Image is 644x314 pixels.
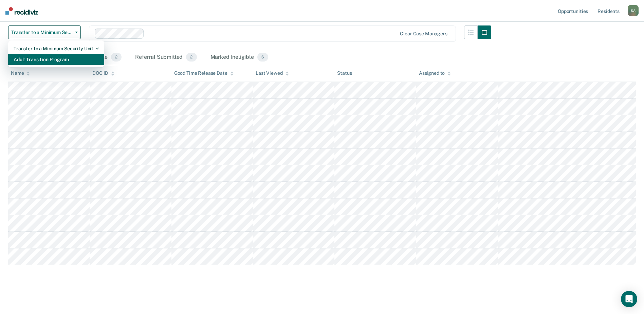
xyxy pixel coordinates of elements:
[400,31,447,37] div: Clear case managers
[186,53,197,62] span: 2
[628,5,639,16] div: S A
[92,70,114,76] div: DOC ID
[111,53,122,62] span: 2
[621,291,637,307] div: Open Intercom Messenger
[14,54,99,65] div: Adult Transition Program
[628,5,639,16] button: SA
[209,50,270,65] div: Marked Ineligible6
[11,30,72,35] span: Transfer to a Minimum Security Unit
[256,70,289,76] div: Last Viewed
[174,70,234,76] div: Good Time Release Date
[11,70,30,76] div: Name
[14,43,99,54] div: Transfer to a Minimum Security Unit
[8,25,81,39] button: Transfer to a Minimum Security Unit
[337,70,352,76] div: Status
[419,70,451,76] div: Assigned to
[257,53,268,62] span: 6
[134,50,198,65] div: Referral Submitted2
[5,7,38,15] img: Recidiviz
